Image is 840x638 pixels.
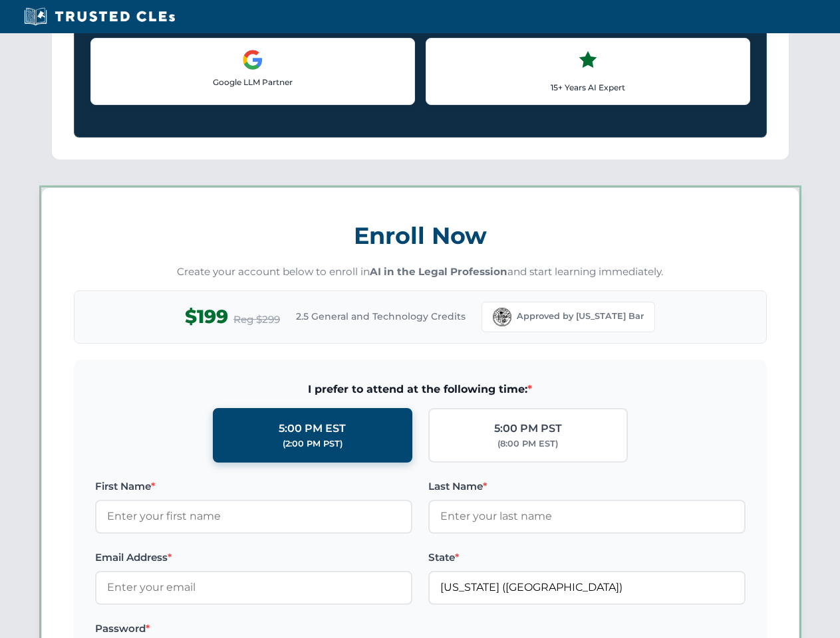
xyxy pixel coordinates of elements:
label: State [428,550,746,566]
div: 5:00 PM EST [279,420,346,437]
span: $199 [185,302,228,332]
span: Approved by [US_STATE] Bar [517,310,644,323]
p: 15+ Years AI Expert [437,81,739,94]
p: Create your account below to enroll in and start learning immediately. [74,265,767,280]
strong: AI in the Legal Profession [370,265,507,278]
h3: Enroll Now [74,215,767,257]
span: I prefer to attend at the following time: [95,381,746,398]
img: Google [242,49,263,70]
div: (2:00 PM PST) [283,437,343,451]
input: Enter your last name [428,500,746,533]
img: Trusted CLEs [20,7,179,27]
input: Florida (FL) [428,571,746,604]
input: Enter your first name [95,500,412,533]
img: Florida Bar [493,308,511,326]
label: First Name [95,478,412,494]
span: Reg $299 [233,312,280,328]
label: Password [95,621,412,637]
span: 2.5 General and Technology Credits [296,309,466,324]
div: (8:00 PM EST) [497,437,558,451]
label: Last Name [428,478,746,494]
input: Enter your email [95,571,412,604]
div: 5:00 PM PST [494,420,562,437]
p: Google LLM Partner [102,76,404,88]
label: Email Address [95,550,412,566]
